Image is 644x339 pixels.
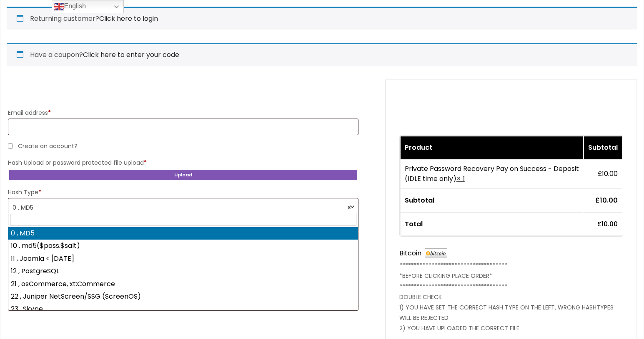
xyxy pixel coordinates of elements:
th: Total [401,213,583,235]
div: Have a coupon? [7,43,637,66]
button: Upload [8,168,358,181]
span: £ [595,195,600,205]
label: Bitcoin [399,248,447,258]
strong: × 1 [456,174,465,183]
th: Subtotal [584,136,622,159]
abbr: required [144,158,147,167]
li: 12 , PostgreSQL [8,265,358,277]
h3: Billing details [7,84,360,104]
li: 22 , Juniper NetScreen/SSG (ScreenOS) [8,290,358,303]
li: 21 , osCommerce, xt:Commerce [8,278,358,290]
span: 0 , MD5 [13,200,354,215]
th: Product [401,136,583,159]
bdi: 10.00 [597,219,618,229]
a: Enter your coupon code [83,50,179,59]
th: Subtotal [401,189,583,212]
img: en [54,2,64,12]
span: × [347,203,351,212]
img: Bitcoin [425,248,447,258]
span: Create an account? [18,142,78,150]
span: £ [598,169,602,178]
li: 0 , MD5 [8,227,358,240]
a: Click here to login [99,14,158,23]
label: Email address [8,107,358,119]
label: Hash Type [8,186,358,198]
div: Returning customer? [7,7,637,30]
h3: Your order [385,79,637,135]
abbr: required [38,188,41,196]
li: 11 , Joomla < [DATE] [8,252,358,265]
li: 10 , md5($pass.$salt) [8,240,358,252]
span: 0 , MD5 [8,198,358,215]
bdi: 10.00 [595,195,618,205]
span: £ [597,219,601,229]
td: Private Password Recovery Pay on Success - Deposit (IDLE time only) [401,160,583,188]
input: Create an account? [8,144,13,148]
bdi: 10.00 [598,169,618,178]
li: 23 , Skype [8,303,358,315]
label: Hash Upload or password protected file upload [8,157,358,168]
